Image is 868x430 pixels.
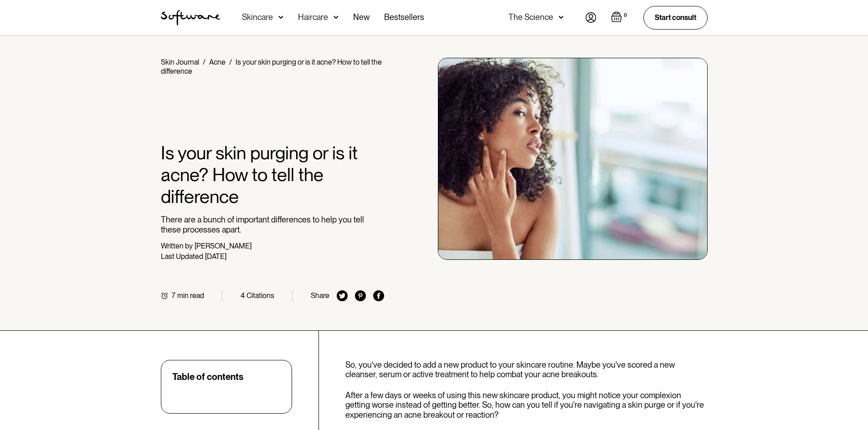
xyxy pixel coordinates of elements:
a: Start consult [643,6,708,29]
div: Is your skin purging or is it acne? How to tell the difference [161,58,382,76]
img: arrow down [334,13,339,22]
div: 0 [622,11,629,20]
div: / [203,58,205,66]
div: Citations [247,291,274,300]
img: arrow down [278,13,283,22]
div: 7 [172,291,175,300]
img: arrow down [559,13,564,22]
p: After a few days or weeks of using this new skincare product, you might notice your complexion ge... [345,390,708,420]
div: Skincare [242,13,273,22]
div: min read [177,291,204,300]
div: / [229,58,232,66]
div: Haircare [298,13,328,22]
a: Skin Journal [161,58,199,66]
img: Software Logo [161,10,220,25]
div: Table of contents [172,371,243,382]
img: pinterest icon [355,290,366,301]
div: [PERSON_NAME] [195,242,252,250]
div: Share [311,291,329,300]
div: The Science [508,13,553,22]
img: facebook icon [373,290,384,301]
div: 4 [241,291,245,300]
div: Last Updated [161,252,203,261]
div: Written by [161,242,193,250]
p: So, you've decided to add a new product to your skincare routine. Maybe you've scored a new clean... [345,360,708,379]
p: There are a bunch of important differences to help you tell these processes apart. [161,215,385,234]
img: twitter icon [337,290,348,301]
div: [DATE] [205,252,226,261]
h1: Is your skin purging or is it acne? How to tell the difference [161,142,385,207]
a: Open cart [611,11,629,24]
a: Acne [209,58,226,66]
